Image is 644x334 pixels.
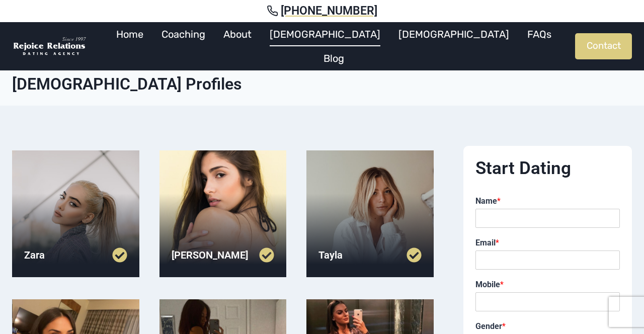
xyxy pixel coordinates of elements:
label: Name [475,196,620,207]
img: Rejoice Relations [12,36,88,57]
input: Mobile [475,292,620,311]
a: About [214,22,261,46]
a: FAQs [518,22,560,46]
h1: [DEMOGRAPHIC_DATA] Profiles [12,74,632,94]
a: Contact [575,33,632,59]
h2: Start Dating [475,158,620,179]
a: Coaching [152,22,214,46]
label: Gender [475,321,620,332]
a: [DEMOGRAPHIC_DATA] [389,22,518,46]
nav: Primary [93,22,575,70]
label: Mobile [475,280,620,290]
a: [PHONE_NUMBER] [12,4,632,18]
span: [PHONE_NUMBER] [281,4,377,18]
label: Email [475,238,620,248]
a: [DEMOGRAPHIC_DATA] [261,22,389,46]
a: Blog [314,46,353,70]
a: Home [107,22,152,46]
